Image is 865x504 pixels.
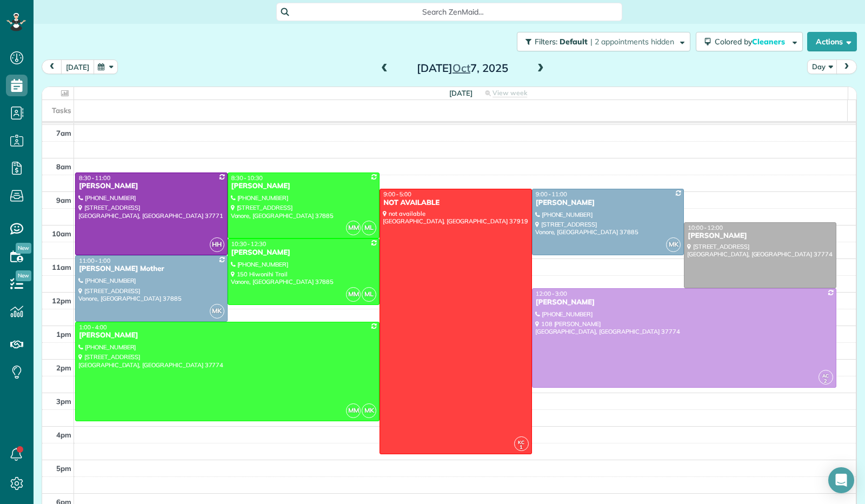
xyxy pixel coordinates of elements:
[560,37,588,47] span: Default
[79,257,110,264] span: 11:00 - 1:00
[535,298,833,307] div: [PERSON_NAME]
[493,89,527,97] span: View week
[535,37,557,47] span: Filters:
[231,248,377,257] div: [PERSON_NAME]
[231,182,377,191] div: [PERSON_NAME]
[56,464,71,473] span: 5pm
[78,331,376,340] div: [PERSON_NAME]
[210,304,224,319] span: MK
[79,323,107,331] span: 1:00 - 4:00
[346,403,361,418] span: MM
[231,174,263,182] span: 8:30 - 10:30
[536,190,567,198] span: 9:00 - 11:00
[16,270,31,281] span: New
[828,467,854,493] div: Open Intercom Messenger
[453,61,470,75] span: Oct
[822,373,829,379] span: AC
[52,296,71,305] span: 12pm
[688,224,723,231] span: 10:00 - 12:00
[42,59,62,74] button: prev
[449,89,473,97] span: [DATE]
[16,243,31,254] span: New
[56,129,71,137] span: 7am
[346,287,361,302] span: MM
[590,37,674,47] span: | 2 appointments hidden
[78,182,224,191] div: [PERSON_NAME]
[56,196,71,204] span: 9am
[687,231,833,241] div: [PERSON_NAME]
[517,32,690,51] button: Filters: Default | 2 appointments hidden
[56,330,71,339] span: 1pm
[56,162,71,171] span: 8am
[666,237,681,252] span: MK
[819,376,833,387] small: 2
[362,221,376,235] span: ML
[395,62,530,74] h2: [DATE] 7, 2025
[383,198,529,208] div: NOT AVAILABLE
[346,221,361,235] span: MM
[231,240,267,248] span: 10:30 - 12:30
[210,237,224,252] span: HH
[535,198,681,208] div: [PERSON_NAME]
[515,442,528,453] small: 1
[715,37,789,47] span: Colored by
[52,229,71,238] span: 10am
[362,287,376,302] span: ML
[807,32,857,51] button: Actions
[807,59,837,74] button: Day
[696,32,803,51] button: Colored byCleaners
[518,439,524,445] span: KC
[52,106,71,115] span: Tasks
[61,59,94,74] button: [DATE]
[752,37,787,47] span: Cleaners
[78,264,224,274] div: [PERSON_NAME] Mother
[836,59,857,74] button: next
[383,190,411,198] span: 9:00 - 5:00
[52,263,71,271] span: 11am
[362,403,376,418] span: MK
[79,174,110,182] span: 8:30 - 11:00
[536,290,567,297] span: 12:00 - 3:00
[56,363,71,372] span: 2pm
[56,397,71,406] span: 3pm
[511,32,690,51] a: Filters: Default | 2 appointments hidden
[56,430,71,439] span: 4pm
